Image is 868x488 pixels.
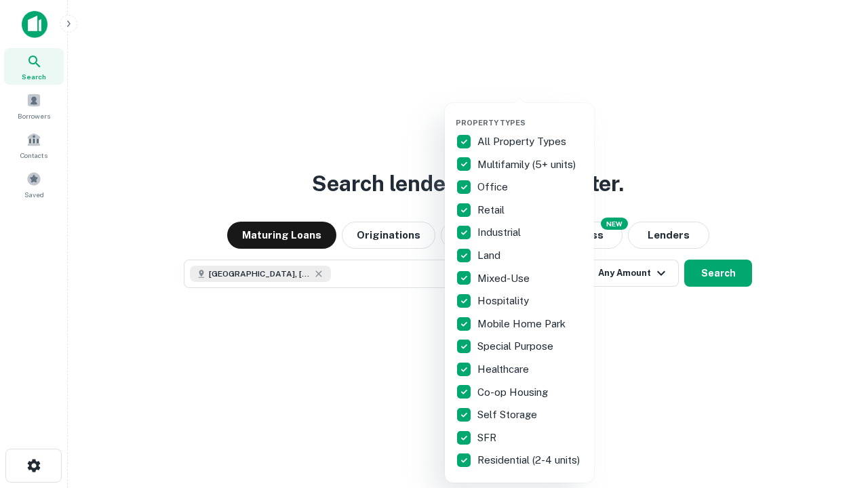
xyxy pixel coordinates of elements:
[477,361,532,378] p: Healthcare
[477,384,551,401] p: Co-op Housing
[477,338,556,354] p: Special Purpose
[477,407,540,423] p: Self Storage
[456,119,526,127] span: Property Types
[477,270,532,287] p: Mixed-Use
[477,202,507,218] p: Retail
[477,179,511,195] p: Office
[800,380,868,445] iframe: Chat Widget
[477,430,499,446] p: SFR
[477,157,578,173] p: Multifamily (5+ units)
[477,452,583,468] p: Residential (2-4 units)
[477,134,569,150] p: All Property Types
[477,316,568,332] p: Mobile Home Park
[477,293,532,309] p: Hospitality
[477,224,524,241] p: Industrial
[477,247,503,264] p: Land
